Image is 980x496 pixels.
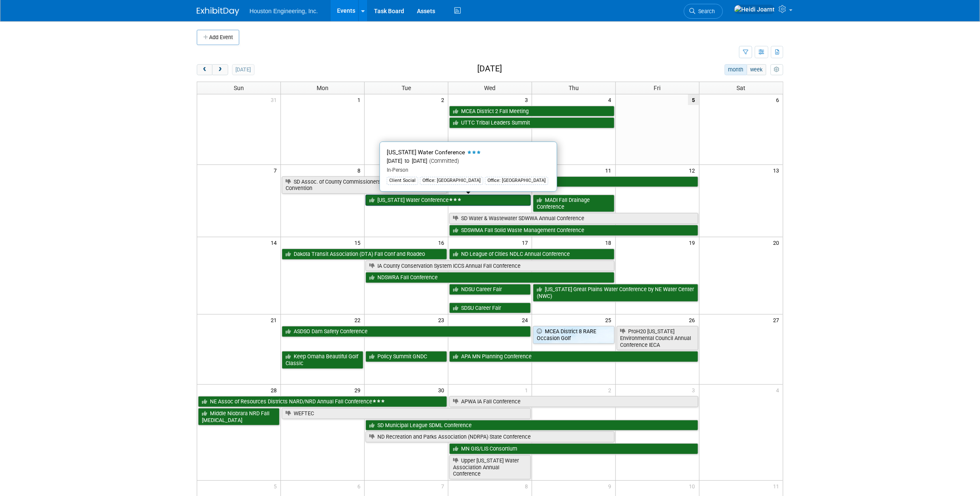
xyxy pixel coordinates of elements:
a: Search [684,4,723,19]
div: Office: [GEOGRAPHIC_DATA] [420,177,483,184]
span: 6 [357,481,364,491]
span: 4 [608,94,615,105]
span: 16 [437,237,448,248]
a: Upper [US_STATE] Water Association Annual Conference [449,455,531,479]
span: 29 [354,385,364,395]
div: [DATE] to [DATE] [387,158,550,165]
span: In-Person [387,167,408,173]
a: SD Assoc. of County Commissioners SDACC County Convention [282,176,447,194]
span: 9 [608,481,615,491]
span: 8 [357,165,364,176]
span: 25 [605,315,615,325]
span: 7 [273,165,280,176]
a: ProH20 [US_STATE] Environmental Council Annual Conference IECA [617,326,698,350]
span: 22 [354,315,364,325]
span: 10 [688,481,699,491]
button: Add Event [197,30,239,45]
span: 2 [440,94,448,105]
a: [US_STATE] Water Conference [365,195,531,206]
a: NDSWRA Fall Conference [365,272,615,283]
a: SD Water & Wastewater SDWWA Annual Conference [449,213,698,224]
a: Keep Omaha Beautiful Golf Classic [282,351,363,368]
a: APA MN Planning Conference [449,351,698,362]
span: 6 [775,94,783,105]
span: 5 [688,94,699,105]
a: MCEA District 2 Fall Meeting [449,106,615,117]
button: month [725,64,747,75]
img: Heidi Joarnt [734,5,775,14]
a: UTTC Tribal Leaders Summit [449,117,615,128]
span: Sat [736,85,745,91]
a: ND Recreation and Parks Association (NDRPA) State Conference [365,431,615,442]
span: Tue [402,85,411,91]
a: IA County Conservation System ICCS Annual Fall Conference [365,261,615,272]
span: 8 [524,481,532,491]
button: prev [197,64,212,75]
span: 7 [440,481,448,491]
a: Bentley Civil User Conference [449,176,698,187]
span: 12 [688,165,699,176]
span: 1 [357,94,364,105]
span: 3 [524,94,532,105]
div: Client Social [387,177,418,184]
span: 1 [524,385,532,395]
a: Policy Summit GNDC [365,351,447,362]
button: week [747,64,766,75]
a: MADI Fall Drainage Conference [533,195,615,212]
a: NE Assoc of Resources Districts NARD/NRD Annual Fall Conference [198,396,447,407]
a: APWA IA Fall Conference [449,396,698,407]
a: MCEA District 8 RARE Occasion Golf [533,326,615,343]
a: ND League of Cities NDLC Annual Conference [449,249,615,260]
span: 24 [521,315,532,325]
a: WEFTEC [282,408,531,419]
a: NDSU Career Fair [449,284,531,295]
span: 17 [521,237,532,248]
span: 13 [772,165,783,176]
a: SDSWMA Fall Solid Waste Management Conference [449,225,698,236]
span: 11 [772,481,783,491]
span: Mon [317,85,329,91]
a: MN GIS/LIS Consortium [449,443,698,454]
button: myCustomButton [770,64,783,75]
a: ASDSO Dam Safety Conference [282,326,531,337]
h2: [DATE] [477,64,502,74]
span: (Committed) [427,158,459,164]
a: Dakota Transit Association (DTA) Fall Conf and Roadeo [282,249,447,260]
button: [DATE] [232,64,255,75]
span: 14 [270,237,280,248]
span: Houston Engineering, Inc. [249,8,318,14]
span: 15 [354,237,364,248]
span: 26 [688,315,699,325]
img: ExhibitDay [197,7,239,16]
span: 2 [608,385,615,395]
span: 5 [273,481,280,491]
span: Sun [234,85,244,91]
span: 30 [437,385,448,395]
span: 28 [270,385,280,395]
a: SDSU Career Fair [449,303,531,314]
div: Office: [GEOGRAPHIC_DATA] [485,177,548,184]
i: Personalize Calendar [774,67,779,73]
span: 19 [688,237,699,248]
span: 11 [605,165,615,176]
span: Wed [484,85,496,91]
a: Middle Niobrara NRD Fall [MEDICAL_DATA] [198,408,280,425]
button: next [212,64,228,75]
span: 18 [605,237,615,248]
span: 3 [691,385,699,395]
span: 31 [270,94,280,105]
span: 4 [775,385,783,395]
a: [US_STATE] Great Plains Water Conference by NE Water Center (NWC) [533,284,698,301]
span: 23 [437,315,448,325]
span: Fri [654,85,661,91]
span: Search [695,8,715,14]
a: SD Municipal League SDML Conference [365,420,698,431]
span: [US_STATE] Water Conference [387,149,465,156]
span: 20 [772,237,783,248]
span: 21 [270,315,280,325]
span: Thu [569,85,579,91]
span: 27 [772,315,783,325]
